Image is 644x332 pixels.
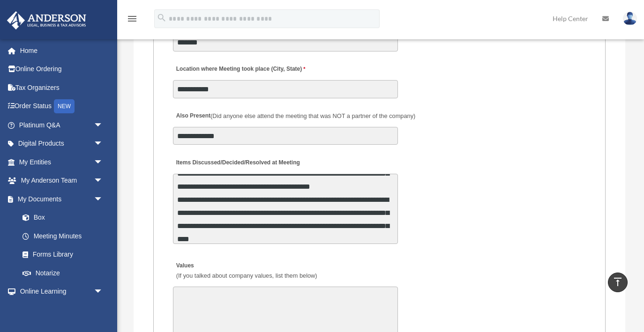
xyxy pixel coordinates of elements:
label: Also Present [173,110,418,123]
i: search [157,13,167,23]
a: Notarize [13,264,117,282]
i: menu [127,13,138,24]
span: arrow_drop_down [94,282,112,302]
a: menu [127,16,138,24]
a: Box [13,208,117,227]
span: arrow_drop_down [94,153,112,172]
span: arrow_drop_down [94,134,112,154]
a: My Anderson Teamarrow_drop_down [7,171,117,190]
img: Anderson Advisors Platinum Portal [4,11,89,30]
a: vertical_align_top [608,273,628,292]
a: Meeting Minutes [13,227,112,245]
span: arrow_drop_down [94,116,112,135]
i: vertical_align_top [612,276,623,288]
a: My Documentsarrow_drop_down [7,190,117,208]
label: Items Discussed/Decided/Resolved at Meeting [173,156,302,169]
a: Digital Productsarrow_drop_down [7,134,117,153]
span: arrow_drop_down [94,171,112,191]
img: User Pic [623,12,637,25]
label: Values [173,260,320,282]
a: Platinum Q&Aarrow_drop_down [7,116,117,134]
a: My Entitiesarrow_drop_down [7,153,117,171]
span: (Did anyone else attend the meeting that was NOT a partner of the company) [210,112,415,119]
span: arrow_drop_down [94,190,112,209]
label: Location where Meeting took place (City, State) [173,63,308,76]
a: Tax Organizers [7,78,117,97]
a: Order StatusNEW [7,97,117,116]
a: Home [7,41,117,60]
a: Online Ordering [7,60,117,79]
a: Forms Library [13,245,117,264]
a: Online Learningarrow_drop_down [7,282,117,301]
div: NEW [54,99,75,113]
span: (If you talked about company values, list them below) [176,272,317,279]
